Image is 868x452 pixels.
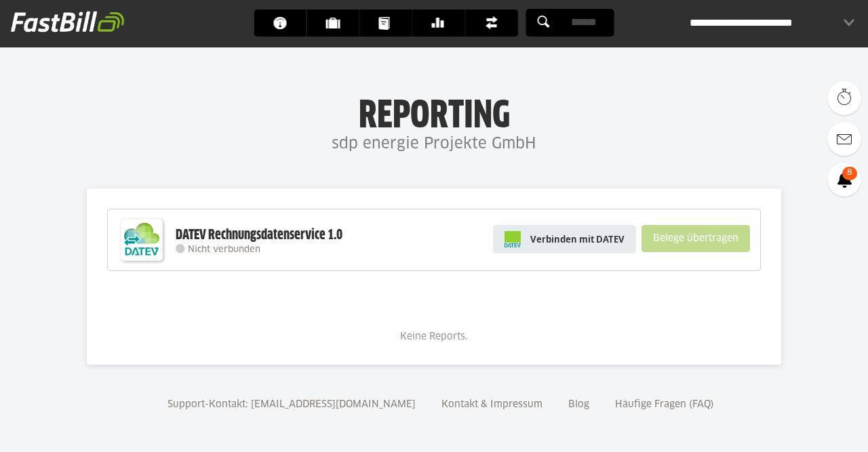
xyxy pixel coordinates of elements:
img: pi-datev-logo-farbig-24.svg [505,231,521,247]
span: Dokumente [379,9,401,37]
span: Nicht verbunden [188,245,260,254]
a: Support-Kontakt: [EMAIL_ADDRESS][DOMAIN_NAME] [163,400,420,409]
div: DATEV Rechnungsdatenservice 1.0 [176,226,342,244]
a: Finanzen [466,9,518,37]
a: Kontakt & Impressum [437,400,547,409]
span: Finanzen [485,9,507,37]
span: Verbinden mit DATEV [530,232,625,246]
a: Dokumente [360,9,412,37]
a: Kunden [307,9,359,37]
span: Keine Reports. [400,332,468,342]
a: Dashboard [254,9,307,37]
a: Häufige Fragen (FAQ) [610,400,719,409]
a: 8 [827,163,861,197]
a: Blog [564,400,594,409]
span: Kunden [326,9,349,37]
span: 8 [842,167,857,180]
a: Banking [413,9,465,37]
img: DATEV-Datenservice Logo [115,213,169,267]
span: Banking [432,9,454,37]
a: Verbinden mit DATEV [493,225,636,253]
sl-button: Belege übertragen [642,225,750,252]
img: fastbill_logo_white.png [11,11,124,33]
span: Dashboard [273,9,296,37]
h1: Reporting [136,96,732,131]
